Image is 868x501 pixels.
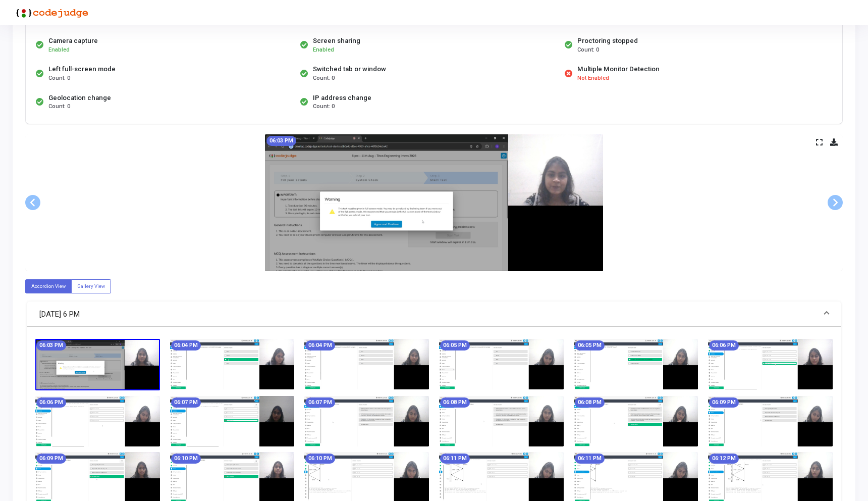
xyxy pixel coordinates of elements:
[36,454,66,464] mat-chip: 06:09 PM
[171,454,201,464] mat-chip: 06:10 PM
[305,397,335,408] mat-chip: 06:07 PM
[305,340,335,350] mat-chip: 06:04 PM
[709,340,739,350] mat-chip: 06:06 PM
[440,340,470,350] mat-chip: 06:05 PM
[171,397,201,408] mat-chip: 06:07 PM
[48,64,116,74] div: Left full-screen mode
[575,340,605,350] mat-chip: 06:05 PM
[313,36,360,46] div: Screen sharing
[577,36,638,46] div: Proctoring stopped
[71,279,111,293] label: Gallery View
[48,74,70,83] span: Count: 0
[36,397,66,408] mat-chip: 06:06 PM
[574,339,698,389] img: screenshot-1754915758401.jpeg
[39,309,817,320] mat-panel-title: [DATE] 6 PM
[48,36,98,46] div: Camera capture
[440,454,470,464] mat-chip: 06:11 PM
[48,93,111,103] div: Geolocation change
[575,454,605,464] mat-chip: 06:11 PM
[439,339,564,389] img: screenshot-1754915728401.jpeg
[577,74,609,83] span: Not Enabled
[36,340,66,350] mat-chip: 06:03 PM
[13,3,88,23] img: logo
[170,339,295,389] img: screenshot-1754915668389.jpeg
[575,397,605,408] mat-chip: 06:08 PM
[266,136,296,146] mat-chip: 06:03 PM
[440,397,470,408] mat-chip: 06:08 PM
[313,103,335,111] span: Count: 0
[313,74,335,83] span: Count: 0
[709,454,739,464] mat-chip: 06:12 PM
[265,134,603,271] img: screenshot-1754915638371.jpeg
[577,64,660,74] div: Multiple Monitor Detection
[35,396,160,446] img: screenshot-1754915818415.jpeg
[305,454,335,464] mat-chip: 06:10 PM
[48,46,70,53] span: Enabled
[708,339,833,389] img: screenshot-1754915788416.jpeg
[304,396,429,446] img: screenshot-1754915878406.jpeg
[304,339,429,389] img: screenshot-1754915698391.jpeg
[708,396,833,446] img: screenshot-1754915968342.jpeg
[35,339,160,390] img: screenshot-1754915638371.jpeg
[574,396,698,446] img: screenshot-1754915938390.jpeg
[171,340,201,350] mat-chip: 06:04 PM
[439,396,564,446] img: screenshot-1754915908409.jpeg
[170,396,295,446] img: screenshot-1754915848409.jpeg
[313,64,386,74] div: Switched tab or window
[25,279,72,293] label: Accordion View
[313,46,334,53] span: Enabled
[27,302,841,327] mat-expansion-panel-header: [DATE] 6 PM
[313,93,371,103] div: IP address change
[48,103,70,111] span: Count: 0
[709,397,739,408] mat-chip: 06:09 PM
[577,46,599,55] span: Count: 0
